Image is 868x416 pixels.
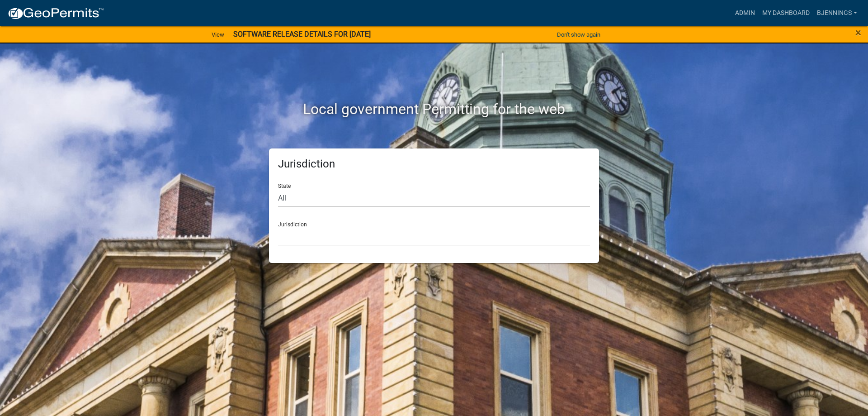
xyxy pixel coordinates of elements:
h5: Jurisdiction [278,158,590,171]
a: My Dashboard [759,5,813,22]
strong: SOFTWARE RELEASE DETAILS FOR [DATE] [233,30,371,38]
button: Close [855,27,861,38]
h2: Local government Permitting for the web [183,100,685,118]
a: View [208,27,228,42]
span: × [855,26,861,39]
a: Admin [731,5,759,22]
a: bjennings [813,5,861,22]
button: Don't show again [553,27,604,42]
